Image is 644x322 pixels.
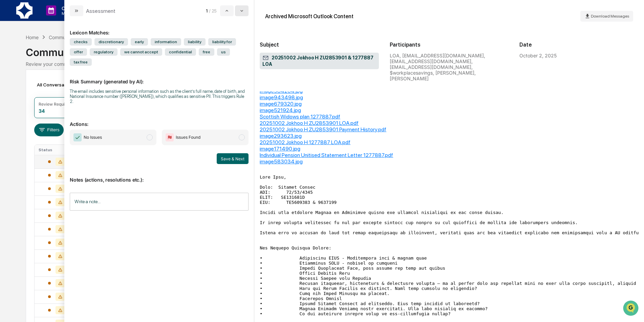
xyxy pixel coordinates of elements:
[14,85,44,92] span: Preclearance
[209,8,219,14] span: / 25
[70,71,249,84] p: Risk Summary (generated by AI):
[580,11,633,22] button: Download Messages
[39,108,45,114] div: 34
[265,13,353,20] div: Archived Microsoft Outlook Content
[7,99,12,104] div: 🔎
[26,34,39,40] div: Home
[390,42,509,48] h2: Participants
[70,22,249,35] div: Lexicon Matches:
[115,54,123,62] button: Start new chat
[260,113,639,120] div: Scottish Widows plan 1277887.pdf
[23,52,111,58] div: Start new chat
[70,89,249,104] div: The email includes sensitive personal information such as the client’s full name, date of birth, ...
[56,5,90,11] p: Calendar
[48,114,82,119] a: Powered byPylon
[7,14,123,25] p: How can we help?
[166,133,174,141] img: Flag
[56,11,90,16] p: Manage Tasks
[199,48,214,56] span: free
[260,139,639,145] div: 20251002 Jokhoo H 1277887 LOA.pdf
[73,133,82,141] img: Checkmark
[67,114,82,119] span: Pylon
[217,153,249,164] button: Save & Next
[23,58,86,64] div: We're available if you need us!
[7,86,12,91] div: 🖐️
[591,14,629,19] span: Download Messages
[70,48,87,56] span: offer
[70,113,249,127] p: Actions:
[184,38,206,46] span: liability
[519,42,639,48] h2: Date
[260,126,639,133] div: 20251002 Jokhoo H ZU2853901 Payment History.pdf
[519,53,557,58] div: October 2, 2025
[262,55,376,68] span: 20251002 Jokhoo H ZU2853901 & 1277887 LOA
[4,82,46,95] a: 🖐️Preclearance
[260,42,379,48] h2: Subject
[34,124,64,136] button: Filters
[39,102,71,107] div: Review Required
[90,48,117,56] span: regulatory
[56,85,84,92] span: Attestations
[390,53,509,81] div: LOA, [EMAIL_ADDRESS][DOMAIN_NAME], [EMAIL_ADDRESS][DOMAIN_NAME], [EMAIL_ADDRESS][DOMAIN_NAME], $w...
[70,58,92,66] span: tax free
[46,82,87,95] a: 🗄️Attestations
[34,79,85,90] div: All Conversations
[260,94,639,101] div: image943498.jpg
[165,48,196,56] span: confidential
[260,101,639,107] div: image679320.jpg
[7,52,19,64] img: 1746055101610-c473b297-6a78-478c-a979-82029cc54cd1
[217,48,230,56] span: us
[622,300,641,318] iframe: Open customer support
[260,133,639,139] div: image293623.jpg
[4,95,45,107] a: 🔎Data Lookup
[206,8,208,14] span: 1
[260,107,639,113] div: image521924.jpg
[260,158,639,165] div: image583034.jpg
[14,98,43,105] span: Data Lookup
[120,48,162,56] span: we cannot accept
[94,38,128,46] span: discretionary
[208,38,236,46] span: liability for
[35,145,79,155] th: Status
[70,38,92,46] span: checks
[176,134,200,141] span: Issues Found
[260,120,639,126] div: 20251002 Jokhoo H ZU2853901 LOA.pdf
[26,41,618,58] div: Communications Archive
[49,86,55,91] div: 🗄️
[131,38,148,46] span: early
[151,38,181,46] span: information
[70,169,249,183] p: Notes (actions, resolutions etc.):
[26,61,618,67] div: Review your communication records across channels
[260,145,639,152] div: image171490.jpg
[16,2,33,19] img: logo
[84,134,102,141] span: No Issues
[260,152,639,158] div: Individual Pension Unitised Statement Letter 1277887.pdf
[86,8,115,14] div: Assessment
[49,34,104,40] div: Communications Archive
